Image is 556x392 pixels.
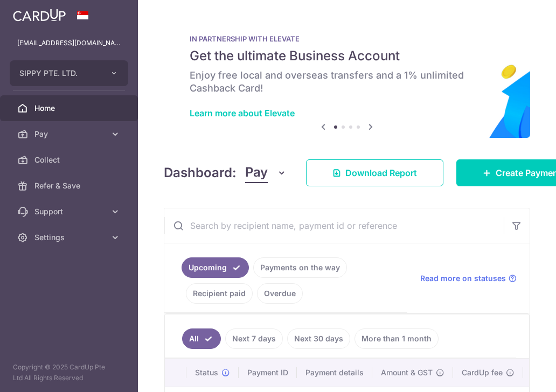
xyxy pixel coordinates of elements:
span: Pay [245,163,268,183]
a: Upcoming [182,257,249,278]
img: Renovation banner [164,17,530,138]
span: Home [34,103,106,114]
h4: Dashboard: [164,163,237,183]
a: Recipient paid [186,283,253,304]
a: Learn more about Elevate [190,108,295,118]
p: IN PARTNERSHIP WITH ELEVATE [190,34,504,43]
span: Download Report [345,166,417,179]
span: Amount & GST [381,367,433,378]
span: CardUp fee [462,367,503,378]
p: [EMAIL_ADDRESS][DOMAIN_NAME] [17,38,121,48]
h6: Enjoy free local and overseas transfers and a 1% unlimited Cashback Card! [190,69,504,95]
button: Pay [245,163,287,183]
a: Next 30 days [287,328,350,349]
img: CardUp [13,9,66,22]
span: Settings [34,232,106,243]
span: SIPPY PTE. LTD. [19,68,99,79]
span: Status [195,367,218,378]
a: Overdue [257,283,303,304]
a: Read more on statuses [420,273,517,284]
iframe: Opens a widget where you can find more information [486,360,545,387]
span: Refer & Save [34,180,106,191]
th: Payment ID [239,359,297,387]
a: Payments on the way [253,257,347,278]
span: Pay [34,129,106,139]
span: Support [34,206,106,217]
th: Payment details [297,359,372,387]
a: Download Report [306,159,443,186]
span: Collect [34,155,106,165]
a: All [182,328,221,349]
a: More than 1 month [355,328,439,349]
input: Search by recipient name, payment id or reference [164,208,504,243]
a: Next 7 days [225,328,283,349]
h5: Get the ultimate Business Account [190,47,504,65]
span: Read more on statuses [420,273,506,284]
button: SIPPY PTE. LTD. [10,60,128,86]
